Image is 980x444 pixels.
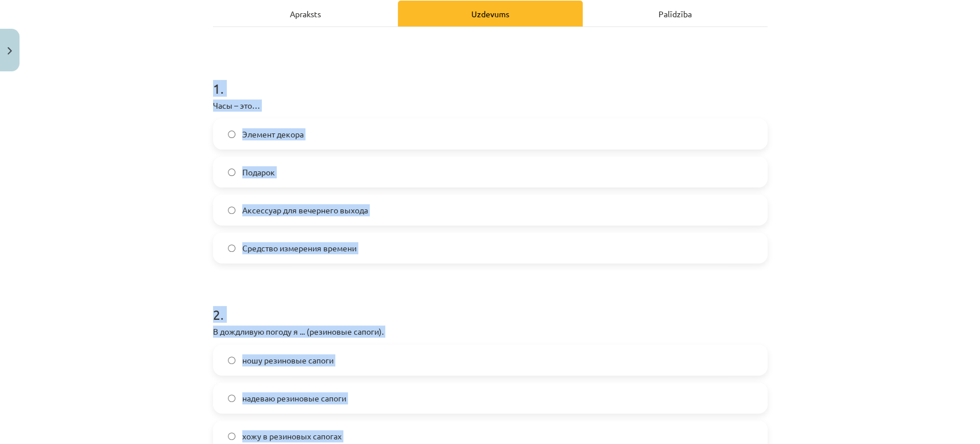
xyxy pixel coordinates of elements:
[242,204,368,216] span: Аксессуар для вечернего выхода
[213,60,768,96] h1: 1 .
[242,392,346,404] span: надеваю резиновые сапоги
[7,47,12,55] img: icon-close-lesson-0947bae3869378f0d4975bcd49f059093ad1ed9edebbc8119c70593378902aed.svg
[583,1,768,26] div: Palīdzība
[228,206,235,214] input: Аксессуар для вечернего выхода
[242,128,304,140] span: Элемент декора
[213,99,768,112] p: Часы – это…
[242,166,275,178] span: Подарок
[228,357,235,364] input: ношу резиновые сапоги
[398,1,583,26] div: Uzdevums
[213,286,768,322] h1: 2 .
[228,432,235,440] input: хожу в резиновых сапогах
[242,242,357,254] span: Средство измерения времени
[228,395,235,402] input: надеваю резиновые сапоги
[213,326,768,338] p: В дождливую погоду я ... (резиновые сапоги).
[228,244,235,252] input: Средство измерения времени
[228,169,235,176] input: Подарок
[213,1,398,26] div: Apraksts
[242,430,342,442] span: хожу в резиновых сапогах
[242,354,334,366] span: ношу резиновые сапоги
[228,131,235,138] input: Элемент декора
